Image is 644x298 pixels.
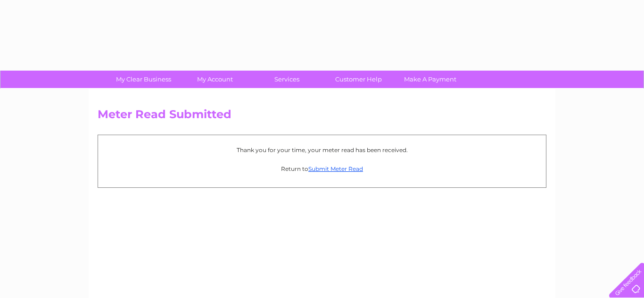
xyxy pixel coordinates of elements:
[176,71,254,88] a: My Account
[248,71,326,88] a: Services
[320,71,397,88] a: Customer Help
[98,108,546,126] h2: Meter Read Submitted
[391,71,469,88] a: Make A Payment
[103,145,541,154] p: Thank you for your time, your meter read has been received.
[105,71,182,88] a: My Clear Business
[103,164,541,173] p: Return to
[308,165,363,172] a: Submit Meter Read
